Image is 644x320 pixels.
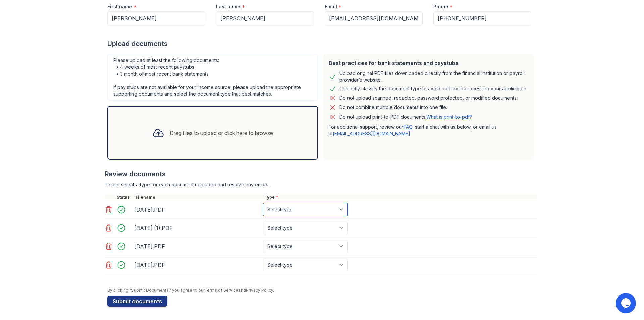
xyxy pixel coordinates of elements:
[329,124,529,137] p: For additional support, review our , start a chat with us below, or email us at
[134,204,260,215] div: [DATE].PDF
[339,85,527,93] div: Correctly classify the document type to avoid a delay in processing your application.
[339,94,518,102] div: Do not upload scanned, redacted, password protected, or modified documents.
[339,113,472,120] p: Do not upload print-to-PDF documents.
[115,195,134,200] div: Status
[105,181,537,188] div: Please select a type for each document uploaded and resolve any errors.
[263,195,537,200] div: Type
[216,3,240,10] label: Last name
[616,293,637,313] iframe: chat widget
[107,54,318,101] div: Please upload at least the following documents: • 4 weeks of most recent paystubs • 3 month of mo...
[107,296,167,307] button: Submit documents
[329,59,529,67] div: Best practices for bank statements and paystubs
[339,103,447,111] div: Do not combine multiple documents into one file.
[107,39,537,48] div: Upload documents
[433,3,448,10] label: Phone
[339,70,529,83] div: Upload original PDF files downloaded directly from the financial institution or payroll provider’...
[134,241,260,252] div: [DATE].PDF
[107,3,132,10] label: First name
[204,288,238,293] a: Terms of Service
[170,129,273,137] div: Drag files to upload or click here to browse
[134,260,260,270] div: [DATE].PDF
[325,3,337,10] label: Email
[105,169,537,179] div: Review documents
[426,114,472,120] a: What is print-to-pdf?
[134,195,263,200] div: Filename
[333,131,410,136] a: [EMAIL_ADDRESS][DOMAIN_NAME]
[107,288,537,293] div: By clicking "Submit Documents," you agree to our and
[246,288,274,293] a: Privacy Policy.
[134,223,260,233] div: [DATE] (1).PDF
[404,124,412,130] a: FAQ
